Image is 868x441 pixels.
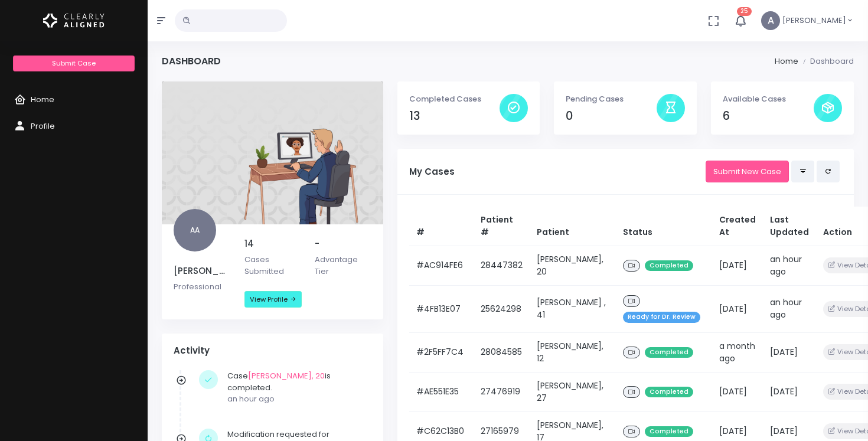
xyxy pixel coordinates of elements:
[13,55,134,71] a: Submit Case
[474,285,530,332] td: 25624298
[782,15,846,27] span: [PERSON_NAME]
[31,94,54,105] span: Home
[315,254,371,277] p: Advantage Tier
[712,246,763,285] td: [DATE]
[474,332,530,372] td: 28084585
[798,55,854,67] li: Dashboard
[409,285,474,332] td: #4FB13E07
[645,347,693,358] span: Completed
[409,207,474,246] th: #
[530,285,616,332] td: [PERSON_NAME] , 41
[763,332,816,372] td: [DATE]
[227,393,366,405] p: an hour ago
[315,239,371,249] h5: -
[409,93,500,105] p: Completed Cases
[723,93,814,105] p: Available Cases
[227,370,366,405] div: Case is completed.
[566,109,657,123] h4: 0
[712,372,763,411] td: [DATE]
[244,291,302,308] a: View Profile
[623,312,700,323] span: Ready for Dr. Review
[474,372,530,411] td: 27476919
[244,254,301,277] p: Cases Submitted
[763,285,816,332] td: an hour ago
[409,332,474,372] td: #2F5FF7C4
[645,387,693,398] span: Completed
[763,207,816,246] th: Last Updated
[43,8,105,33] img: Logo Horizontal
[645,260,693,272] span: Completed
[645,426,693,437] span: Completed
[409,166,706,177] h5: My Cases
[474,246,530,285] td: 28447382
[530,372,616,411] td: [PERSON_NAME], 27
[723,109,814,123] h4: 6
[775,55,798,67] li: Home
[530,246,616,285] td: [PERSON_NAME], 20
[712,285,763,332] td: [DATE]
[566,93,657,105] p: Pending Cases
[174,281,230,293] p: Professional
[162,55,221,67] h4: Dashboard
[530,332,616,372] td: [PERSON_NAME], 12
[409,246,474,285] td: #AC914FE6
[712,332,763,372] td: a month ago
[706,161,789,182] a: Submit New Case
[763,246,816,285] td: an hour ago
[761,11,780,30] span: A
[763,372,816,411] td: [DATE]
[174,266,230,276] h5: [PERSON_NAME]
[174,209,216,251] span: AA
[737,7,752,16] span: 25
[409,372,474,411] td: #AE551E35
[52,58,96,68] span: Submit Case
[244,239,301,249] h5: 14
[409,109,500,123] h4: 13
[31,120,55,132] span: Profile
[248,370,325,381] a: [PERSON_NAME], 20
[616,207,712,246] th: Status
[712,207,763,246] th: Created At
[530,207,616,246] th: Patient
[174,345,371,356] h4: Activity
[474,207,530,246] th: Patient #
